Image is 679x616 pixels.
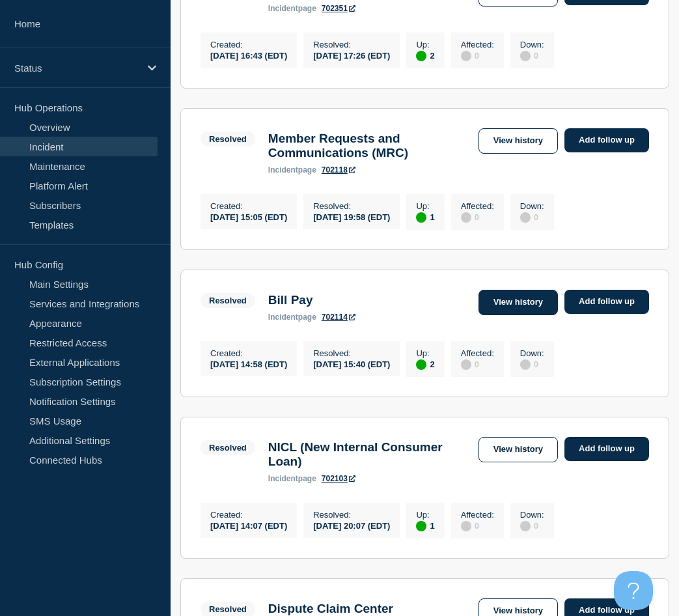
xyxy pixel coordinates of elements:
[210,49,287,61] div: [DATE] 16:43 (EDT)
[313,348,390,358] p: Resolved :
[313,211,390,222] div: [DATE] 19:58 (EDT)
[520,51,531,61] div: disabled
[322,4,355,13] a: 702351
[461,212,471,223] div: disabled
[416,201,434,211] p: Up :
[313,520,390,531] div: [DATE] 20:07 (EDT)
[268,602,393,616] h3: Dispute Claim Center
[564,290,649,314] a: Add follow up
[416,212,426,223] div: up
[416,358,434,370] div: 2
[416,211,434,223] div: 1
[564,128,649,152] a: Add follow up
[268,4,316,13] p: page
[478,128,558,154] a: View history
[520,49,544,61] div: 0
[564,437,649,461] a: Add follow up
[268,474,316,483] p: page
[313,201,390,211] p: Resolved :
[210,520,287,531] div: [DATE] 14:07 (EDT)
[520,348,544,358] p: Down :
[268,313,316,322] p: page
[313,358,390,369] div: [DATE] 15:40 (EDT)
[201,293,255,308] span: Resolved
[268,165,316,175] p: page
[461,510,494,520] p: Affected :
[461,211,494,223] div: 0
[416,521,426,531] div: up
[614,571,653,610] iframe: Help Scout Beacon - Open
[461,520,494,531] div: 0
[268,293,355,307] h3: Bill Pay
[520,521,531,531] div: disabled
[416,520,434,531] div: 1
[313,510,390,520] p: Resolved :
[478,437,558,462] a: View history
[210,40,287,49] p: Created :
[520,40,544,49] p: Down :
[268,165,298,175] span: incident
[520,212,531,223] div: disabled
[461,40,494,49] p: Affected :
[322,474,355,483] a: 702103
[416,359,426,370] div: up
[268,440,472,469] h3: NICL (New Internal Consumer Loan)
[268,474,298,483] span: incident
[14,63,139,74] p: Status
[461,49,494,61] div: 0
[201,132,255,147] span: Resolved
[201,440,255,455] span: Resolved
[210,201,287,211] p: Created :
[416,40,434,49] p: Up :
[416,49,434,61] div: 2
[520,510,544,520] p: Down :
[520,358,544,370] div: 0
[210,358,287,369] div: [DATE] 14:58 (EDT)
[461,521,471,531] div: disabled
[416,51,426,61] div: up
[313,40,390,49] p: Resolved :
[416,348,434,358] p: Up :
[520,359,531,370] div: disabled
[322,313,355,322] a: 702114
[461,51,471,61] div: disabled
[478,290,558,315] a: View history
[520,201,544,211] p: Down :
[210,211,287,222] div: [DATE] 15:05 (EDT)
[416,510,434,520] p: Up :
[461,359,471,370] div: disabled
[268,132,472,160] h3: Member Requests and Communications (MRC)
[461,348,494,358] p: Affected :
[322,165,355,175] a: 702118
[520,211,544,223] div: 0
[210,510,287,520] p: Created :
[268,313,298,322] span: incident
[268,4,298,13] span: incident
[520,520,544,531] div: 0
[210,348,287,358] p: Created :
[313,49,390,61] div: [DATE] 17:26 (EDT)
[461,201,494,211] p: Affected :
[461,358,494,370] div: 0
